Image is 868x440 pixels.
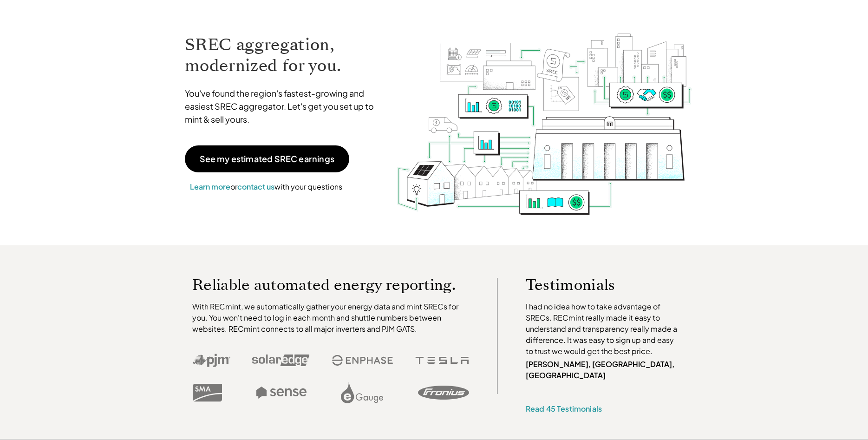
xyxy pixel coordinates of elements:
h1: SREC aggregation, modernized for you. [185,34,383,76]
p: You've found the region's fastest-growing and easiest SREC aggregator. Let's get you set up to mi... [185,87,383,126]
p: or with your questions [185,181,347,193]
p: Reliable automated energy reporting. [192,278,469,292]
p: [PERSON_NAME], [GEOGRAPHIC_DATA], [GEOGRAPHIC_DATA] [526,359,682,381]
a: See my estimated SREC earnings [185,145,349,172]
p: I had no idea how to take advantage of SRECs. RECmint really made it easy to understand and trans... [526,301,682,357]
img: RECmint value cycle [396,9,692,217]
p: See my estimated SREC earnings [200,155,334,163]
a: contact us [237,182,274,191]
a: Learn more [190,182,230,191]
p: With RECmint, we automatically gather your energy data and mint SRECs for you. You won't need to ... [192,301,469,335]
p: Testimonials [526,278,664,292]
a: Read 45 Testimonials [526,404,602,414]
